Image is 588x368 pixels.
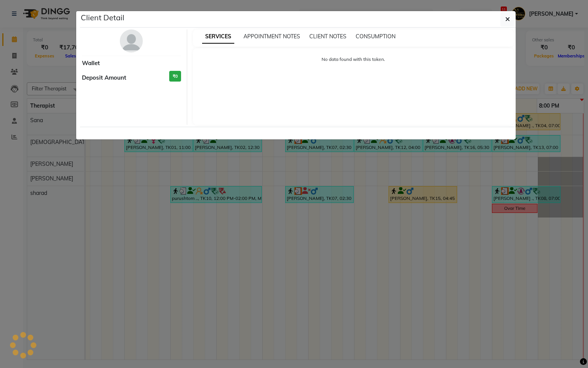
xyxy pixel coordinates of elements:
[201,56,506,63] p: No data found with this token.
[169,71,181,82] h3: ₹0
[82,59,100,68] span: Wallet
[81,12,124,23] h5: Client Detail
[82,74,126,82] span: Deposit Amount
[356,33,395,40] span: CONSUMPTION
[243,33,300,40] span: APPOINTMENT NOTES
[309,33,346,40] span: CLIENT NOTES
[202,30,234,44] span: SERVICES
[120,29,143,52] img: avatar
